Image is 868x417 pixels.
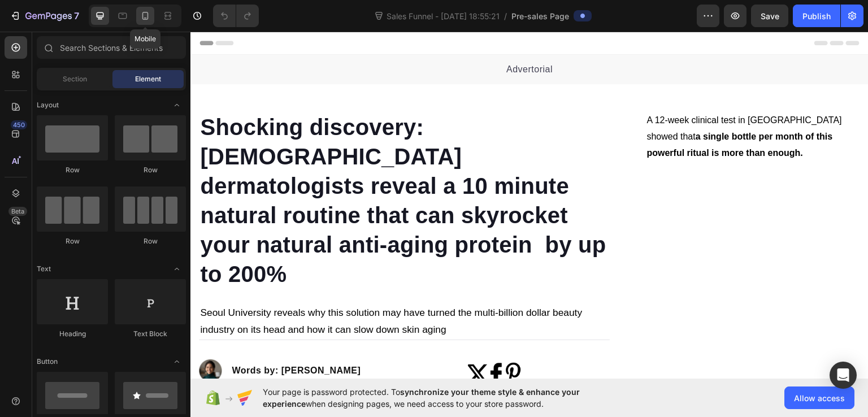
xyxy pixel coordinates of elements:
[63,74,87,84] span: Section
[168,96,186,114] span: Toggle open
[168,353,186,371] span: Toggle open
[384,10,502,22] span: Sales Funnel - [DATE] 18:55:21
[37,236,108,246] div: Row
[457,84,652,126] span: A 12-week clinical test in [GEOGRAPHIC_DATA] showed that
[504,10,507,22] span: /
[37,264,51,274] span: Text
[213,5,259,27] div: Undo/Redo
[37,329,108,339] div: Heading
[794,392,845,404] span: Allow access
[115,236,186,246] div: Row
[793,5,840,27] button: Publish
[802,10,831,22] div: Publish
[276,313,333,370] img: gempages_580695625306210824-791ba9a4-e172-4c96-8df7-a9c38ba98f32.png
[168,260,186,278] span: Toggle open
[115,165,186,175] div: Row
[457,100,643,126] strong: a single bottle per month of this powerful ritual is more than enough.
[37,36,186,59] input: Search Sections & Elements
[263,386,624,410] span: Your page is password protected. To when designing pages, we need access to your store password.
[751,5,788,27] button: Save
[784,386,854,409] button: Allow access
[8,328,31,350] img: 495611768014373769-1d8ab5cd-34d1-43cc-ab47-08c6e231f190.png
[263,387,580,409] span: synchronize your theme style & enhance your experience
[37,100,59,110] span: Layout
[8,207,27,216] div: Beta
[37,165,108,175] div: Row
[511,10,569,22] span: Pre-sales Page
[830,362,857,389] div: Open Intercom Messenger
[190,32,868,379] iframe: Design area
[37,357,58,367] span: Button
[761,11,779,21] span: Save
[11,120,27,129] div: 450
[5,5,84,27] button: 7
[74,9,79,23] p: 7
[115,329,186,339] div: Text Block
[41,332,170,346] p: Words by: [PERSON_NAME]
[135,74,161,84] span: Element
